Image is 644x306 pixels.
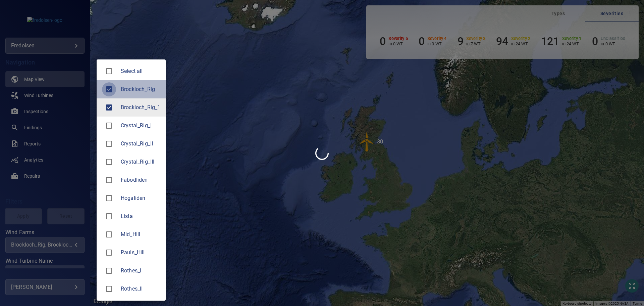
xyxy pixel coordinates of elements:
[121,140,160,148] span: Crystal_Rig_II
[121,194,160,202] span: Hogaliden
[102,191,116,205] span: Hogaliden
[102,119,116,133] span: Crystal_Rig_I
[121,249,160,257] div: Wind Farms Pauls_Hill
[102,137,116,151] span: Crystal_Rig_II
[121,67,160,75] span: Select all
[121,122,160,130] div: Wind Farms Crystal_Rig_I
[121,85,160,93] div: Wind Farms Brockloch_Rig
[102,282,116,296] span: Rothes_II
[121,158,160,166] div: Wind Farms Crystal_Rig_III
[121,285,160,293] span: Rothes_II
[102,100,116,115] span: Brockloch_Rig_1
[102,82,116,96] span: Brockloch_Rig
[121,230,160,238] span: Mid_Hill
[102,155,116,169] span: Crystal_Rig_III
[102,209,116,223] span: Lista
[121,85,160,93] span: Brockloch_Rig
[121,230,160,238] div: Wind Farms Mid_Hill
[121,122,160,130] span: Crystal_Rig_I
[121,212,160,220] div: Wind Farms Lista
[121,176,160,184] div: Wind Farms Fabodliden
[121,267,160,275] div: Wind Farms Rothes_I
[102,173,116,187] span: Fabodliden
[102,264,116,278] span: Rothes_I
[97,59,166,301] ul: Brockloch_Rig, Brockloch_Rig_1
[121,103,160,112] div: Wind Farms Brockloch_Rig_1
[121,212,160,220] span: Lista
[102,227,116,242] span: Mid_Hill
[121,194,160,202] div: Wind Farms Hogaliden
[121,140,160,148] div: Wind Farms Crystal_Rig_II
[121,158,160,166] span: Crystal_Rig_III
[121,103,160,112] span: Brockloch_Rig_1
[121,267,160,275] span: Rothes_I
[121,176,160,184] span: Fabodliden
[121,285,160,293] div: Wind Farms Rothes_II
[102,246,116,260] span: Pauls_Hill
[121,249,160,257] span: Pauls_Hill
